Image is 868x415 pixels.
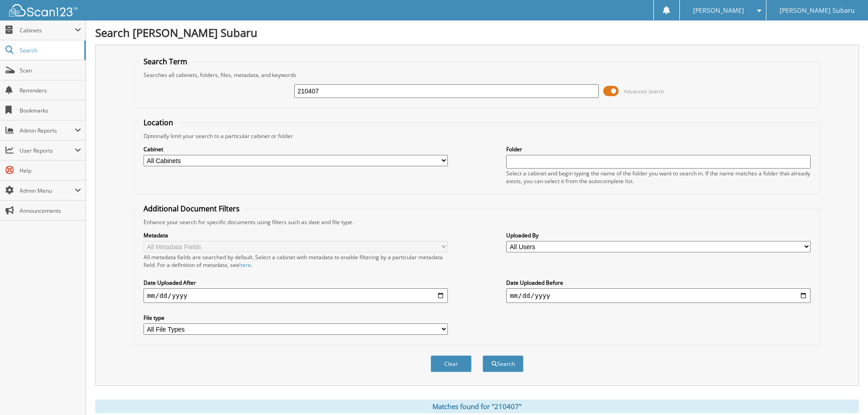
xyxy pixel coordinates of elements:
[139,71,815,79] div: Searches all cabinets, folders, files, metadata, and keywords
[139,132,815,140] div: Optionally limit your search to a particular cabinet or folder
[780,8,855,13] span: [PERSON_NAME] Subaru
[20,87,81,94] span: Reminders
[20,167,81,174] span: Help
[506,288,811,303] input: end
[20,46,80,54] span: Search
[239,261,251,269] a: here
[20,26,75,34] span: Cabinets
[506,231,811,239] label: Uploaded By
[144,145,448,153] label: Cabinet
[95,400,859,413] div: Matches found for "210407"
[20,127,75,134] span: Admin Reports
[95,25,859,40] h1: Search [PERSON_NAME] Subaru
[506,279,811,287] label: Date Uploaded Before
[144,231,448,239] label: Metadata
[693,8,744,13] span: [PERSON_NAME]
[506,145,811,153] label: Folder
[139,118,178,128] legend: Location
[20,207,81,215] span: Announcements
[139,204,244,214] legend: Additional Document Filters
[144,253,448,269] div: All metadata fields are searched by default. Select a cabinet with metadata to enable filtering b...
[144,314,448,322] label: File type
[20,107,81,114] span: Bookmarks
[506,169,811,185] div: Select a cabinet and begin typing the name of the folder you want to search in. If the name match...
[139,218,815,226] div: Enhance your search for specific documents using filters such as date and file type.
[624,88,664,95] span: Advanced Search
[9,4,77,16] img: scan123-logo-white.svg
[20,187,75,195] span: Admin Menu
[431,355,472,372] button: Clear
[20,67,81,74] span: Scan
[20,147,75,154] span: User Reports
[144,288,448,303] input: start
[144,279,448,287] label: Date Uploaded After
[483,355,524,372] button: Search
[139,56,192,67] legend: Search Term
